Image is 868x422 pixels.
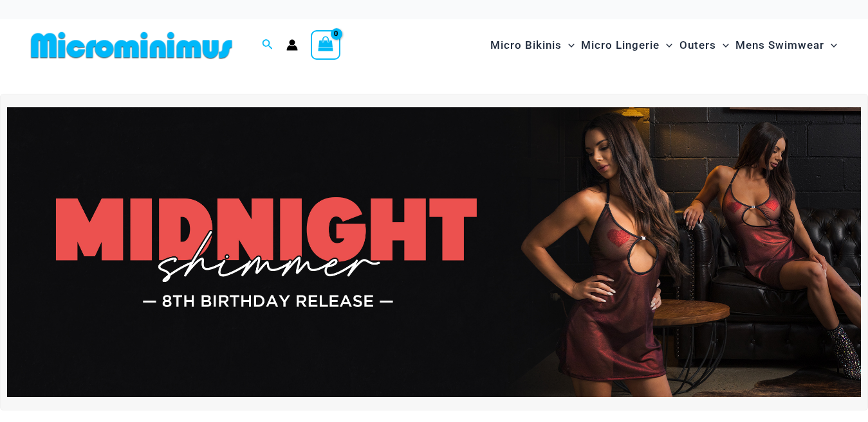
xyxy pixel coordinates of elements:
[26,31,237,60] img: MM SHOP LOGO FLAT
[735,29,824,62] span: Mens Swimwear
[676,26,732,65] a: OutersMenu ToggleMenu Toggle
[286,39,298,51] a: Account icon link
[581,29,660,62] span: Micro Lingerie
[716,29,729,62] span: Menu Toggle
[679,29,716,62] span: Outers
[824,29,837,62] span: Menu Toggle
[7,107,861,397] img: Midnight Shimmer Red Dress
[262,37,273,53] a: Search icon link
[490,29,562,62] span: Micro Bikinis
[732,26,840,65] a: Mens SwimwearMenu ToggleMenu Toggle
[487,26,578,65] a: Micro BikinisMenu ToggleMenu Toggle
[578,26,676,65] a: Micro LingerieMenu ToggleMenu Toggle
[311,30,340,60] a: View Shopping Cart, empty
[485,24,842,67] nav: Site Navigation
[660,29,672,62] span: Menu Toggle
[562,29,575,62] span: Menu Toggle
